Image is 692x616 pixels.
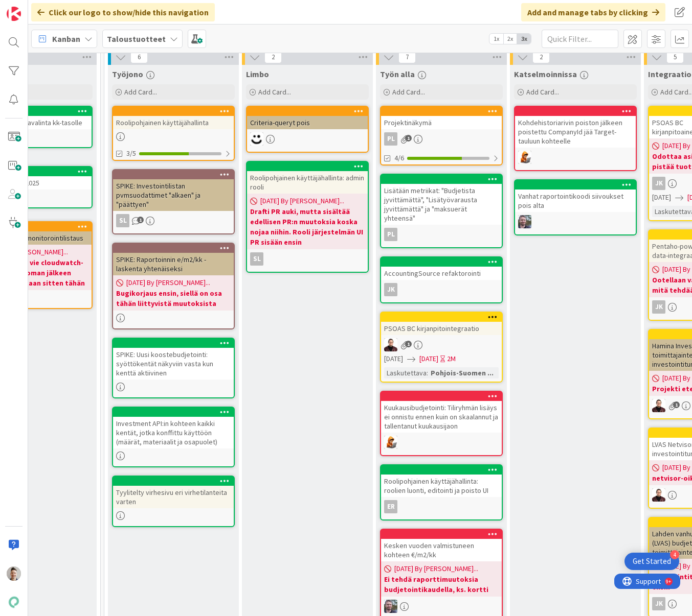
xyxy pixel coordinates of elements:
[532,51,550,63] span: 2
[264,51,282,63] span: 2
[380,174,503,248] a: Lisätään metriikat: "Budjetista jyvittämättä", "Lisätyövarausta jyvittämättä" ja "maksuerät yhtee...
[52,33,80,45] span: Kanban
[381,530,502,561] div: Kesken vuoden valmistuneen kohteen €/m2/kk
[116,288,231,309] b: Bugikorjaus ensin, siellä on osa tähän liittyvistä muutoksista
[107,34,166,44] b: Taloustuotteet
[419,353,438,364] span: [DATE]
[113,408,234,448] div: Investment API:in kohteen kaikki kentät, jotka konffittu käyttöön (määrät, materiaalit ja osapuolet)
[515,189,636,212] div: Vanhat raportointikoodi siivoukset pois alta
[652,488,665,502] img: AA
[515,180,636,212] div: Vanhat raportointikoodi siivoukset pois alta
[384,228,397,241] div: PL
[21,2,47,14] span: Support
[246,69,269,79] span: Limbo
[113,477,234,508] div: Tyylitelty virhesivu eri virhetilanteita varten
[515,116,636,148] div: Kohdehistoriarivin poiston jälkeen poistettu CompanyId jää Target-tauluun kohteelle
[116,214,129,227] div: sl
[258,87,291,97] span: Add Card...
[427,367,428,378] span: :
[652,597,665,610] div: JK
[113,348,234,380] div: SPIKE: Uusi koostebudjetointi: syöttökentät näkyviin vasta kun kenttä aktiivinen
[381,107,502,129] div: Projektinäkymä
[113,244,234,275] div: SPIKE: Raportoinnin e/m2/kk -laskenta yhtenäiseksi
[670,550,679,559] div: 4
[7,595,21,609] img: avatar
[381,475,502,497] div: Roolipohjainen käyttäjähallinta: roolien luonti, editointi ja poisto UI
[112,169,235,234] a: SPIKE: Investointilistan pvmsuodattimet "alkaen" ja "päättyen"sl
[381,401,502,433] div: Kuukausibudjetointi: Tiliryhmän lisäys ei onnistu ennen kuin on skaalannut ja tallentanut kuukaus...
[380,391,503,456] a: Kuukausibudjetointi: Tiliryhmän lisäys ei onnistu ennen kuin on skaalannut ja tallentanut kuukaus...
[514,179,637,235] a: Vanhat raportointikoodi siivoukset pois altaTK
[112,106,235,161] a: Roolipohjainen käyttäjähallinta3/5
[246,161,369,273] a: Roolipohjainen käyttäjähallinta: admin rooli[DATE] By [PERSON_NAME]...Drafti PR auki, mutta sisäl...
[112,407,235,467] a: Investment API:in kohteen kaikki kentät, jotka konffittu käyttöön (määrät, materiaalit ja osapuolet)
[113,116,234,129] div: Roolipohjainen käyttäjähallinta
[112,338,235,398] a: SPIKE: Uusi koostebudjetointi: syöttökentät näkyviin vasta kun kenttä aktiivinen
[113,339,234,380] div: SPIKE: Uusi koostebudjetointi: syöttökentät näkyviin vasta kun kenttä aktiivinen
[247,162,368,194] div: Roolipohjainen käyttäjähallinta: admin rooli
[381,338,502,351] div: AA
[113,170,234,211] div: SPIKE: Investointilistan pvmsuodattimet "alkaen" ja "päättyen"
[137,217,144,223] span: 1
[380,464,503,520] a: Roolipohjainen käyttäjähallinta: roolien luonti, editointi ja poisto UIER
[381,267,502,280] div: AccountingSource refaktorointi
[113,417,234,448] div: Investment API:in kohteen kaikki kentät, jotka konffittu käyttöön (määrät, materiaalit ja osapuolet)
[7,566,21,581] img: TN
[428,367,496,378] div: Pohjois-Suomen ...
[381,184,502,225] div: Lisätään metriikat: "Budjetista jyvittämättä", "Lisätyövarausta jyvittämättä" ja "maksuerät yhtee...
[250,132,263,146] img: MH
[503,34,517,44] span: 2x
[250,252,263,266] div: sl
[394,563,478,574] span: [DATE] By [PERSON_NAME]...
[405,341,412,347] span: 1
[247,116,368,129] div: Criteria-queryt pois
[381,175,502,225] div: Lisätään metriikat: "Budjetista jyvittämättä", "Lisätyövarausta jyvittämättä" ja "maksuerät yhtee...
[542,30,618,48] input: Quick Filter...
[112,476,235,527] a: Tyylitelty virhesivu eri virhetilanteita varten
[515,215,636,228] div: TK
[246,106,369,153] a: Criteria-queryt poisMH
[381,436,502,449] div: MH
[381,500,502,513] div: ER
[7,7,21,21] img: Visit kanbanzone.com
[514,106,637,171] a: Kohdehistoriarivin poiston jälkeen poistettu CompanyId jää Target-tauluun kohteelleMH
[124,87,157,97] span: Add Card...
[260,196,344,206] span: [DATE] By [PERSON_NAME]...
[250,206,365,247] b: Drafti PR auki, mutta sisältää edellisen PR:n muutoksia koska nojaa niihin. Rooli järjestelmän UI...
[113,486,234,508] div: Tyylitelty virhesivu eri virhetilanteita varten
[112,243,235,329] a: SPIKE: Raportoinnin e/m2/kk -laskenta yhtenäiseksi[DATE] By [PERSON_NAME]...Bugikorjaus ensin, si...
[380,256,503,303] a: AccountingSource refaktorointiJK
[517,34,531,44] span: 3x
[126,277,210,288] span: [DATE] By [PERSON_NAME]...
[518,151,531,164] img: MH
[652,192,671,203] span: [DATE]
[384,436,397,449] img: MH
[384,367,427,378] div: Laskutettava
[52,4,57,12] div: 9+
[381,600,502,613] div: TK
[113,253,234,275] div: SPIKE: Raportoinnin e/m2/kk -laskenta yhtenäiseksi
[398,51,416,63] span: 7
[514,69,577,79] span: Katselmoinnissa
[518,215,531,228] img: TK
[652,300,665,314] div: JK
[515,107,636,148] div: Kohdehistoriarivin poiston jälkeen poistettu CompanyId jää Target-tauluun kohteelle
[489,34,503,44] span: 1x
[384,600,397,613] img: TK
[113,214,234,227] div: sl
[515,151,636,164] div: MH
[381,228,502,241] div: PL
[384,574,499,595] b: Ei tehdä raporttimuutoksia budjetointikaudella, ks. kortti
[526,87,559,97] span: Add Card...
[673,401,680,408] span: 1
[380,106,503,165] a: ProjektinäkymäPL4/6
[381,539,502,561] div: Kesken vuoden valmistuneen kohteen €/m2/kk
[380,69,415,79] span: Työn alla
[384,353,403,364] span: [DATE]
[666,51,684,63] span: 5
[113,179,234,211] div: SPIKE: Investointilistan pvmsuodattimet "alkaen" ja "päättyen"
[392,87,425,97] span: Add Card...
[381,257,502,280] div: AccountingSource refaktorointi
[247,107,368,129] div: Criteria-queryt pois
[405,135,412,141] span: 1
